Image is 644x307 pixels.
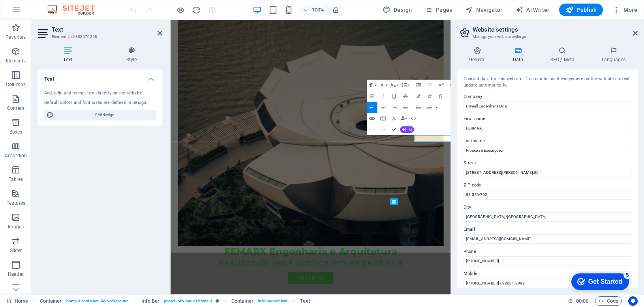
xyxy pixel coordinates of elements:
[559,4,603,16] button: Publish
[8,271,24,277] p: Header
[576,296,588,306] span: 00 00
[9,176,23,183] p: Tables
[10,247,22,254] p: Slider
[464,76,631,89] div: Contact data for this website. This can be used everywhere on the website and will update automat...
[378,80,389,91] button: Font Family
[628,296,638,306] button: Usercentrics
[52,33,146,40] h3: Element #ed-882570258
[5,153,27,159] p: Accordion
[389,91,400,102] button: Underline (Ctrl+U)
[6,81,26,88] p: Columns
[8,224,24,230] p: Images
[538,47,590,63] h4: SEO / Meta
[424,102,435,113] button: Ordered List
[378,102,389,113] button: Align Center
[464,225,631,234] label: Email
[6,296,28,306] a: Click to cancel selection. Double-click to open Pages
[56,110,154,120] span: Edit design
[464,158,631,168] label: Street
[40,296,62,306] span: Click to select. Double-click to edit
[192,6,201,15] i: Reload page
[464,203,631,212] label: City
[590,47,638,63] h4: Languages
[332,6,339,13] i: On resize automatically adjust zoom level to fit chosen device.
[457,47,501,63] h4: General
[378,124,389,135] button: Redo (Ctrl+Shift+Z)
[40,296,310,306] nav: breadcrumb
[464,181,631,190] label: ZIP code
[38,70,162,84] h4: Text
[464,92,631,102] label: Company
[413,102,424,113] button: Unordered List
[464,114,631,124] label: First name
[424,91,435,102] button: Icons
[300,5,328,15] button: 100%
[612,6,637,14] span: More
[409,128,412,131] span: AI
[599,296,618,306] span: Code
[4,4,62,21] div: Get Started 5 items remaining, 0% complete
[424,6,452,14] span: Pages
[462,4,506,16] button: Navigator
[421,4,455,16] button: Pages
[6,200,25,206] p: Features
[44,100,156,106] div: Default colors and font sizes are defined in Design.
[378,91,389,102] button: Italic (Ctrl+I)
[7,105,24,111] p: Content
[216,299,219,303] i: This element is a customizable preset
[367,124,377,135] button: Undo (Ctrl+Z)
[515,6,550,14] span: AI Writer
[582,298,583,304] span: :
[101,47,162,63] h4: Style
[400,102,411,113] button: Align Justify
[400,113,408,124] button: Data Bindings
[565,6,597,14] span: Publish
[568,296,589,306] h6: Session time
[389,102,400,113] button: Align Right
[192,5,201,15] button: reload
[464,136,631,146] label: Last name
[65,296,129,306] span: . home-4-container .bg-background
[408,113,419,124] button: HTML
[389,124,400,135] button: Confirm (Ctrl+⏎)
[6,34,26,40] p: Favorites
[163,296,212,306] span: . preset-info-bar-v3-home-4
[21,9,55,16] div: Get Started
[389,80,400,91] button: Font Size
[379,4,415,16] button: Design
[473,26,638,33] h2: Website settings
[176,5,185,15] button: Click here to leave preview mode and continue editing
[257,296,288,306] span: . info-bar-content
[367,102,377,113] button: Align Left
[367,113,377,124] button: Insert Link
[378,113,389,124] button: Insert Table
[379,4,415,16] div: Design (Ctrl+Alt+Y)
[45,5,105,15] img: Editor Logo
[312,5,324,15] h6: 100%
[436,80,446,91] button: Superscript
[9,129,23,135] p: Boxes
[400,126,414,133] button: AI
[512,4,553,16] button: AI Writer
[367,80,377,91] button: Paragraph Format
[300,296,310,306] span: Click to select. Double-click to edit
[501,47,538,63] h4: Data
[400,91,411,102] button: Strikethrough
[609,4,640,16] button: More
[413,91,424,102] button: Colors
[38,47,101,63] h4: Text
[231,296,253,306] span: Click to select. Double-click to edit
[435,91,446,102] button: Special Characters
[141,296,160,306] span: Click to select. Double-click to edit
[389,113,400,124] button: Clear Formatting
[44,90,156,97] div: Add, edit, and format text directly on the website.
[52,26,162,33] h2: Text
[473,33,622,40] h3: Manage your website settings
[400,80,411,91] button: Line Height
[56,2,64,9] div: 5
[424,80,435,91] button: Decrease Indent
[6,58,26,64] p: Elements
[595,296,622,306] button: Code
[413,80,424,91] button: Increase Indent
[383,6,412,14] span: Design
